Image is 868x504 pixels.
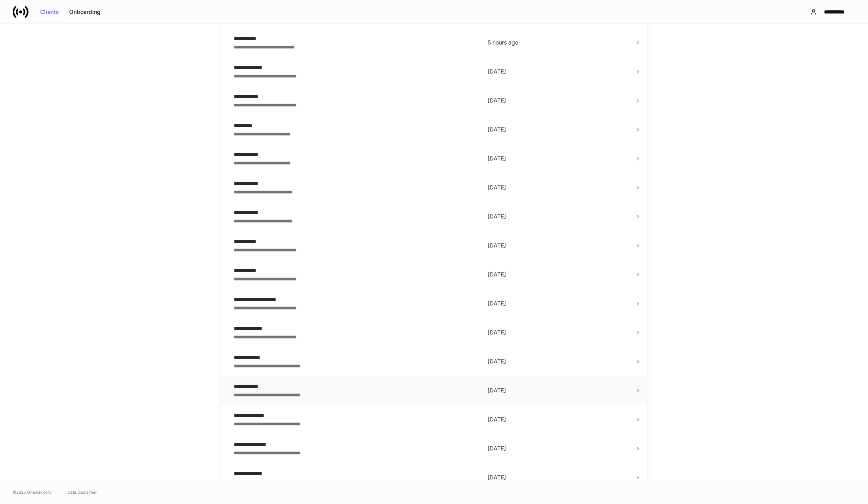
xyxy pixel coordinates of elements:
span: © 2025 OneAdvisory [13,489,52,495]
p: [DATE] [488,241,628,249]
div: Clients [40,9,59,15]
p: [DATE] [488,473,628,481]
p: [DATE] [488,270,628,278]
button: Onboarding [64,6,106,18]
p: [DATE] [488,415,628,423]
p: [DATE] [488,444,628,452]
p: [DATE] [488,126,628,133]
p: [DATE] [488,386,628,394]
p: [DATE] [488,328,628,336]
p: [DATE] [488,357,628,365]
p: [DATE] [488,299,628,307]
div: Onboarding [69,9,101,15]
p: [DATE] [488,212,628,220]
p: [DATE] [488,97,628,104]
p: [DATE] [488,154,628,162]
p: 5 hours ago [488,39,628,46]
button: Clients [35,6,64,18]
p: [DATE] [488,183,628,191]
a: Data Disclaimer [68,489,97,495]
p: [DATE] [488,68,628,75]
